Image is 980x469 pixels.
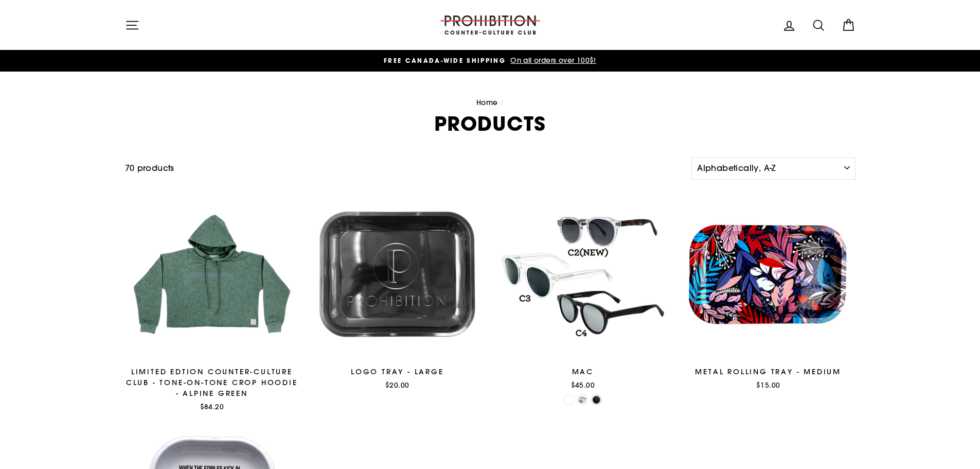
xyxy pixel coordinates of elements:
[125,114,856,133] h1: Products
[496,380,670,390] div: $45.00
[125,187,299,415] a: LIMITED EDTION COUNTER-CULTURE CLUB - TONE-ON-TONE CROP HOODIE - ALPINE GREEN$84.20
[310,187,485,394] a: LOGO TRAY - LARGE$20.00
[128,55,853,66] a: FREE CANADA-WIDE SHIPPING On all orders over 100$!
[125,162,688,175] div: 70 products
[384,56,506,65] span: FREE CANADA-WIDE SHIPPING
[681,367,856,377] div: METAL ROLLING TRAY - MEDIUM
[310,367,485,377] div: LOGO TRAY - LARGE
[496,367,670,377] div: MAC
[681,380,856,390] div: $15.00
[508,56,596,65] span: On all orders over 100$!
[125,402,299,412] div: $84.20
[125,97,856,109] nav: breadcrumbs
[681,187,856,394] a: METAL ROLLING TRAY - MEDIUM$15.00
[496,187,670,394] a: MAC$45.00
[125,367,299,399] div: LIMITED EDTION COUNTER-CULTURE CLUB - TONE-ON-TONE CROP HOODIE - ALPINE GREEN
[500,98,504,107] span: /
[439,15,542,34] img: PROHIBITION COUNTER-CULTURE CLUB
[310,380,485,390] div: $20.00
[476,98,498,107] a: Home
